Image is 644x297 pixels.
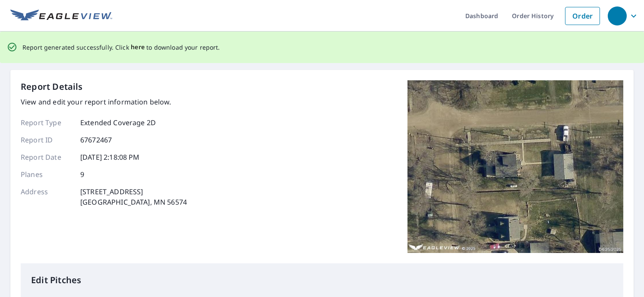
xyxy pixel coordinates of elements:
a: Order [565,7,600,25]
img: EV Logo [10,9,112,22]
p: Report Type [21,117,73,128]
p: Extended Coverage 2D [80,117,156,128]
p: Report Details [21,80,83,93]
p: Address [21,186,73,207]
p: Report ID [21,135,73,145]
p: 67672467 [80,135,112,145]
p: Report Date [21,152,73,162]
p: 9 [80,169,84,180]
img: Top image [407,80,623,253]
button: here [131,42,145,53]
p: Planes [21,169,73,180]
p: View and edit your report information below. [21,97,187,107]
p: [DATE] 2:18:08 PM [80,152,140,162]
p: Report generated successfully. Click to download your report. [22,42,220,53]
p: Edit Pitches [31,274,613,287]
p: [STREET_ADDRESS] [GEOGRAPHIC_DATA], MN 56574 [80,186,187,207]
